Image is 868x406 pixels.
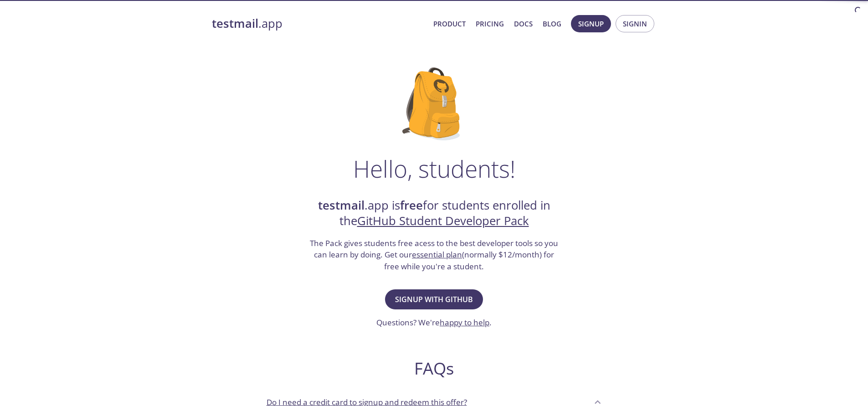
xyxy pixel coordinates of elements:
[433,18,466,30] a: Product
[440,317,489,328] a: happy to help
[543,18,561,30] a: Blog
[476,18,504,30] a: Pricing
[357,213,529,229] a: GitHub Student Developer Pack
[385,289,483,309] button: Signup with GitHub
[259,358,609,379] h2: FAQs
[578,18,604,30] span: Signup
[318,197,365,213] strong: testmail
[212,16,426,31] a: testmail.app
[623,18,647,30] span: Signin
[402,67,466,140] img: github-student-backpack.png
[514,18,533,30] a: Docs
[212,15,258,31] strong: testmail
[353,155,515,182] h1: Hello, students!
[376,317,492,329] h3: Questions? We're .
[412,249,462,260] a: essential plan
[400,197,423,213] strong: free
[309,237,560,272] h3: The Pack gives students free acess to the best developer tools so you can learn by doing. Get our...
[616,15,654,32] button: Signin
[395,293,473,306] span: Signup with GitHub
[309,198,560,229] h2: .app is for students enrolled in the
[571,15,611,32] button: Signup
